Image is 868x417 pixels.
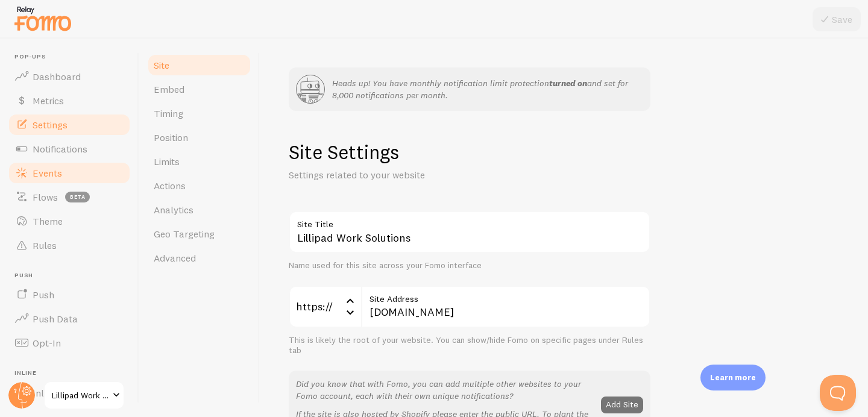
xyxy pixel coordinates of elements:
p: Settings related to your website [289,168,578,182]
a: Lillipad Work Solutions [43,381,125,410]
a: Flows beta [7,185,131,209]
span: Limits [154,155,180,168]
span: Theme [33,215,63,227]
a: Push [7,283,131,307]
a: Embed [146,77,252,101]
a: Metrics [7,89,131,113]
span: Timing [154,107,183,119]
a: Opt-In [7,331,131,355]
h1: Site Settings [289,140,650,165]
img: fomo-relay-logo-orange.svg [13,3,73,34]
span: Push Data [33,313,78,325]
div: Name used for this site across your Fomo interface [289,260,650,271]
a: Events [7,161,131,185]
span: Pop-ups [14,53,131,61]
span: Push [33,289,54,301]
p: Learn more [710,372,756,383]
a: Position [146,125,252,149]
a: Timing [146,101,252,125]
span: Push [14,272,131,280]
label: Site Address [361,286,650,306]
span: Actions [154,180,186,192]
span: Advanced [154,252,196,264]
a: Notifications [7,137,131,161]
span: Analytics [154,204,193,216]
p: Did you know that with Fomo, you can add multiple other websites to your Fomo account, each with ... [296,378,594,402]
span: beta [65,192,90,202]
button: Add Site [601,397,643,413]
p: Heads up! You have monthly notification limit protection and set for 8,000 notifications per month. [332,77,643,101]
span: Metrics [33,95,64,107]
a: Limits [146,149,252,174]
a: Settings [7,113,131,137]
span: Site [154,59,169,71]
input: myhonestcompany.com [361,286,650,328]
span: Flows [33,191,58,203]
span: Position [154,131,188,143]
span: Inline [14,369,131,377]
span: Settings [33,119,68,131]
a: Site [146,53,252,77]
iframe: Help Scout Beacon - Open [820,375,856,411]
a: Actions [146,174,252,198]
strong: turned on [549,78,587,89]
span: Embed [154,83,184,95]
span: Notifications [33,143,87,155]
span: Events [33,167,62,179]
a: Rules [7,233,131,257]
a: Push Data [7,307,131,331]
span: Rules [33,239,57,251]
span: Opt-In [33,337,61,349]
a: Geo Targeting [146,222,252,246]
a: Advanced [146,246,252,270]
a: Theme [7,209,131,233]
span: Geo Targeting [154,228,215,240]
span: Lillipad Work Solutions [52,388,109,403]
div: This is likely the root of your website. You can show/hide Fomo on specific pages under Rules tab [289,335,650,356]
label: Site Title [289,211,650,231]
a: Analytics [146,198,252,222]
span: Dashboard [33,71,81,83]
a: Dashboard [7,64,131,89]
div: https:// [289,286,361,328]
div: Learn more [700,365,766,390]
